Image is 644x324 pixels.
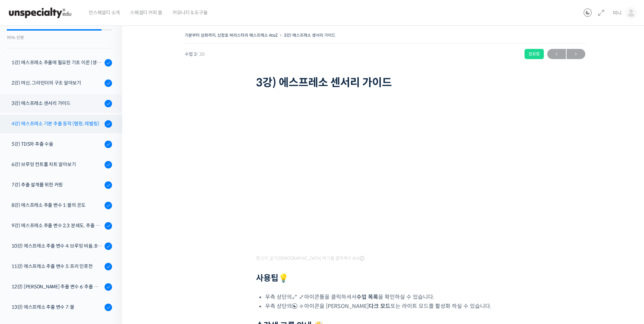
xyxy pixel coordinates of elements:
[12,79,103,87] div: 2강) 머신, 그라인더의 구조 알아보기
[547,50,566,59] span: ←
[12,283,103,290] div: 12강) [PERSON_NAME] 추출 변수 6: 추출 압력
[12,161,103,168] div: 6강) 브루잉 컨트롤 차트 알아보기
[12,120,103,127] div: 4강) 에스프레소 기본 추출 동작 (탬핑, 레벨링)
[7,36,112,40] div: 90% 진행
[369,303,390,310] b: 다크 모드
[613,10,622,16] span: 미니
[197,51,205,57] span: / 20
[278,273,289,283] strong: 💡
[12,263,103,270] div: 11강) 에스프레소 추출 변수 5: 프리 인퓨전
[88,215,130,232] a: 설정
[265,302,514,311] li: 우측 상단의 아이콘을 [PERSON_NAME] 또는 라이트 모드를 활성화 하실 수 있습니다.
[256,273,289,283] strong: 사용팁
[12,222,103,229] div: 9강) 에스프레소 추출 변수 2,3: 분쇄도, 추출 시간
[62,226,70,231] span: 대화
[12,201,103,209] div: 8강) 에스프레소 추출 변수 1: 물의 온도
[12,303,103,311] div: 13강) 에스프레소 추출 변수 7: 물
[265,292,514,302] li: 우측 상단의 아이콘들을 클릭하셔서 을 확인하실 수 있습니다.
[2,215,45,232] a: 홈
[256,256,364,261] span: 영상이 끊기[DEMOGRAPHIC_DATA] 여기를 클릭해주세요
[567,49,585,59] a: 다음→
[45,215,88,232] a: 대화
[185,33,278,38] a: 기본부터 심화까지, 신창호 바리스타의 에스프레소 AtoZ
[21,226,25,231] span: 홈
[356,293,378,301] b: 수업 목록
[567,50,585,59] span: →
[525,49,544,59] div: 완료함
[12,242,103,250] div: 10강) 에스프레소 추출 변수 4: 브루잉 비율, Brew Ratio
[547,49,566,59] a: ←이전
[284,33,335,38] a: 3강) 에스프레소 센서리 가이드
[105,226,113,231] span: 설정
[185,52,205,56] span: 수업 3
[12,59,103,66] div: 1강) 에스프레소 추출에 필요한 기초 이론 (생두, 가공, 로스팅)
[12,181,103,188] div: 7강) 추출 설계를 위한 커핑
[12,140,103,148] div: 5강) TDS와 추출 수율
[256,76,514,89] h1: 3강) 에스프레소 센서리 가이드
[12,100,103,107] div: 3강) 에스프레소 센서리 가이드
